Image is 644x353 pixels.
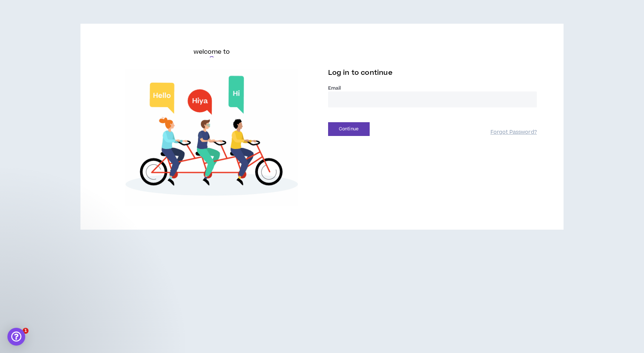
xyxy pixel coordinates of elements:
[328,68,393,77] span: Log in to continue
[7,328,25,346] div: Open Intercom Messenger
[23,328,29,334] span: 1
[194,47,230,56] h6: welcome to
[328,122,370,136] button: Continue
[107,69,316,206] img: Welcome to Wripple
[328,85,537,91] label: Email
[491,129,537,136] a: Forgot Password?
